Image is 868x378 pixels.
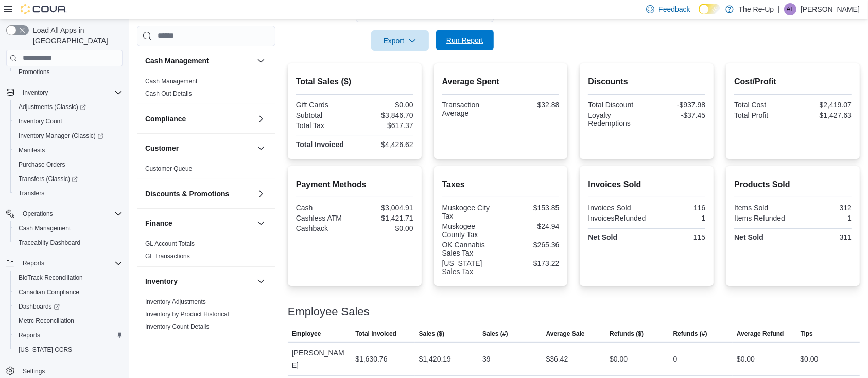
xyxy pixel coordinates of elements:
span: Reports [19,331,40,339]
button: Transfers [10,186,127,201]
div: $153.85 [502,204,559,212]
a: Transfers (Classic) [10,172,127,186]
span: Transfers (Classic) [19,175,78,183]
span: Inventory [23,88,48,97]
h2: Invoices Sold [588,178,705,191]
a: Cash Management [145,78,197,85]
a: Customer Queue [145,165,192,172]
div: $1,630.76 [355,353,387,365]
div: $3,846.70 [357,111,413,119]
span: Promotions [19,68,50,76]
span: Refunds (#) [673,330,707,338]
span: Traceabilty Dashboard [14,237,123,249]
h2: Cost/Profit [734,76,852,88]
button: Manifests [10,143,127,157]
h2: Products Sold [734,178,852,191]
a: Promotions [14,66,54,78]
button: Settings [2,363,127,378]
span: Cash Management [19,224,71,232]
div: $2,419.07 [795,101,852,109]
h3: Discounts & Promotions [145,189,229,199]
button: Run Report [436,30,494,50]
div: Muskogee County Tax [442,222,499,239]
span: Feedback [658,4,690,14]
button: Cash Management [255,55,267,67]
span: Canadian Compliance [14,286,123,298]
span: Inventory Manager (Classic) [14,130,123,142]
a: Adjustments (Classic) [10,100,127,114]
a: Settings [19,365,49,377]
span: Adjustments (Classic) [14,101,123,113]
span: Sales (#) [482,330,508,338]
div: InvoicesRefunded [588,214,646,222]
div: Total Tax [296,121,353,130]
a: Dashboards [10,299,127,314]
span: Employee [292,330,321,338]
div: [US_STATE] Sales Tax [442,259,499,276]
div: $265.36 [502,241,559,249]
div: Aubrey Turner [784,3,796,15]
span: Adjustments (Classic) [19,103,86,111]
span: Inventory Count [19,117,62,125]
span: Reports [14,329,123,341]
strong: Net Sold [588,233,617,241]
h3: Cash Management [145,56,209,66]
span: Manifests [19,146,45,154]
button: Inventory Count [10,114,127,129]
span: Customer Queue [145,165,192,173]
a: Transfers (Classic) [14,173,82,185]
span: Operations [23,210,53,218]
span: Cash Management [145,77,197,85]
div: Loyalty Redemptions [588,111,645,128]
div: OK Cannabis Sales Tax [442,241,499,257]
div: Total Cost [734,101,791,109]
h3: Compliance [145,114,186,124]
button: Inventory [2,85,127,100]
div: -$37.45 [649,111,705,119]
div: Finance [137,238,275,266]
a: Cash Out Details [145,90,192,97]
span: Reports [19,257,123,269]
button: Reports [19,257,48,269]
button: Cash Management [10,221,127,236]
span: Purchase Orders [19,160,65,169]
button: Export [371,30,429,51]
h3: Employee Sales [288,305,370,318]
a: Traceabilty Dashboard [14,237,84,249]
div: $0.00 [801,353,819,365]
input: Dark Mode [699,4,720,14]
button: Inventory [255,275,267,287]
div: $0.00 [737,353,755,365]
span: Inventory Count [14,115,123,128]
span: Dashboards [14,300,123,313]
span: Inventory Manager (Classic) [19,132,103,140]
a: GL Account Totals [145,240,195,247]
button: Operations [19,208,57,220]
div: Total Discount [588,101,645,109]
div: [PERSON_NAME] [288,343,351,375]
div: Cashless ATM [296,214,353,222]
div: $617.37 [357,121,413,130]
div: $32.88 [502,101,559,109]
p: The Re-Up [739,3,774,15]
h2: Payment Methods [296,178,413,191]
a: Reports [14,329,44,341]
h3: Customer [145,143,179,153]
span: Total Invoiced [355,330,396,338]
p: | [778,3,780,15]
span: Cash Out Details [145,89,192,98]
a: BioTrack Reconciliation [14,272,87,284]
div: 312 [795,204,852,212]
span: BioTrack Reconciliation [14,272,123,284]
div: Items Sold [734,204,791,212]
div: Items Refunded [734,214,791,222]
span: Inventory Count Details [145,322,210,331]
span: [US_STATE] CCRS [19,346,72,354]
a: Inventory Manager (Classic) [14,130,108,142]
h2: Discounts [588,76,705,88]
div: 39 [482,353,491,365]
button: Compliance [145,114,253,124]
div: Gift Cards [296,101,353,109]
a: Inventory Count [14,115,66,128]
button: [US_STATE] CCRS [10,343,127,357]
